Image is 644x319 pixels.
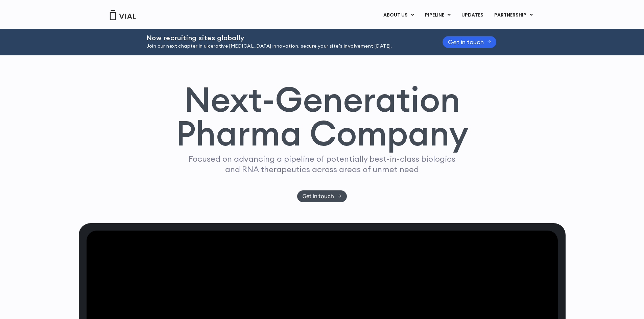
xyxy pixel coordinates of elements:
h2: Now recruiting sites globally [146,34,426,42]
a: Get in touch [297,190,347,202]
a: UPDATES [456,9,488,21]
a: PARTNERSHIPMenu Toggle [489,9,538,21]
p: Join our next chapter in ulcerative [MEDICAL_DATA] innovation, secure your site’s involvement [DA... [146,43,426,50]
img: Vial Logo [109,10,136,20]
span: Get in touch [448,39,484,45]
a: PIPELINEMenu Toggle [420,9,456,21]
a: Get in touch [443,36,497,48]
p: Focused on advancing a pipeline of potentially best-in-class biologics and RNA therapeutics acros... [186,154,458,175]
a: ABOUT USMenu Toggle [378,9,419,21]
span: Get in touch [303,194,334,199]
h1: Next-Generation Pharma Company [176,82,469,151]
